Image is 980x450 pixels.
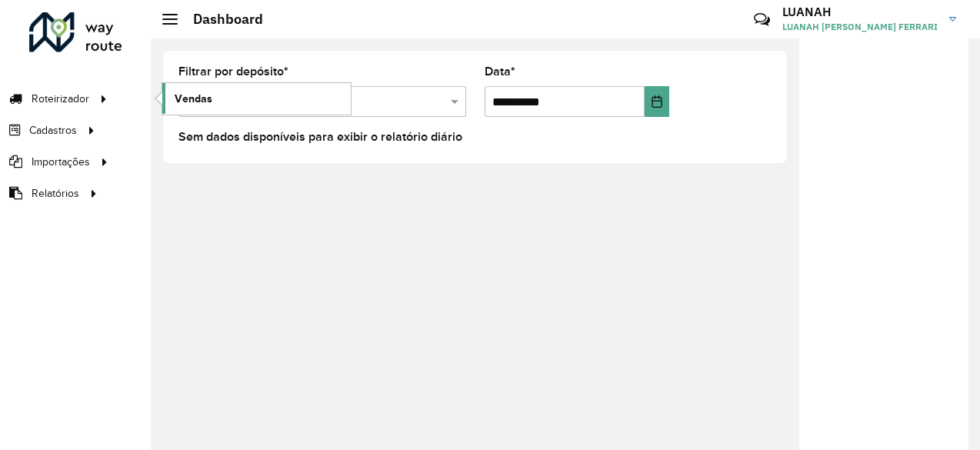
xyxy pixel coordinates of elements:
[32,185,79,202] span: Relatórios
[745,3,778,36] a: Contato Rápido
[178,11,263,28] h2: Dashboard
[32,91,89,107] span: Roteirizador
[782,20,938,34] span: LUANAH [PERSON_NAME] FERRARI
[178,62,288,81] label: Filtrar por depósito
[485,62,515,81] label: Data
[178,128,462,146] label: Sem dados disponíveis para exibir o relatório diário
[32,154,90,170] span: Importações
[162,83,351,114] a: Vendas
[175,91,212,107] span: Vendas
[782,5,938,19] h3: LUANAH
[645,86,669,117] button: Choose Date
[570,5,731,46] div: Críticas? Dúvidas? Elogios? Sugestões? Entre em contato conosco!
[29,122,77,138] span: Cadastros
